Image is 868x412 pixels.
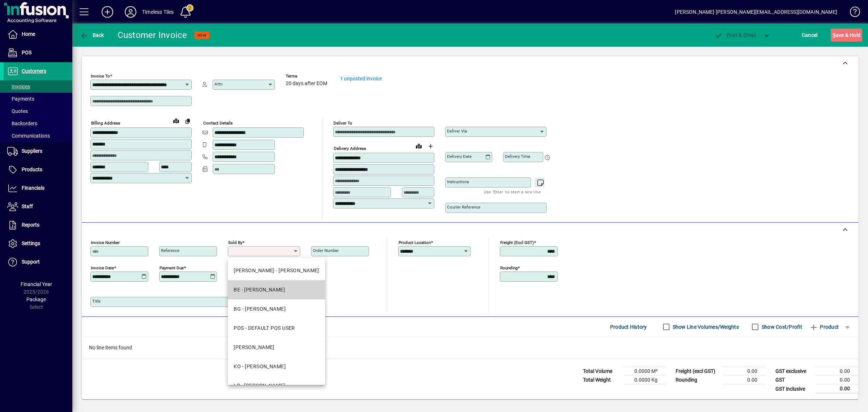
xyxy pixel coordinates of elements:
[672,367,723,376] td: Freight (excl GST)
[623,367,666,376] td: 0.0000 M³
[72,29,112,42] app-page-header-button: Back
[234,382,285,390] div: LP - [PERSON_NAME]
[833,32,835,38] span: S
[723,367,766,376] td: 0.00
[844,1,859,25] a: Knowledge Base
[234,324,295,332] div: POS - DEFAULT POS USER
[7,84,30,89] span: Invoices
[159,265,184,270] mat-label: Payment due
[500,265,518,270] mat-label: Rounding
[672,376,723,384] td: Rounding
[234,363,286,370] div: KO - [PERSON_NAME]
[21,281,52,287] span: Financial Year
[142,6,174,18] div: Timeless Tiles
[4,198,72,216] a: Staff
[22,185,44,191] span: Financials
[7,133,50,139] span: Communications
[500,240,534,245] mat-label: Freight (excl GST)
[815,367,859,376] td: 0.00
[161,248,179,253] mat-label: Reference
[800,29,820,42] button: Cancel
[91,73,110,79] mat-label: Invoice To
[78,29,106,42] button: Back
[22,31,35,37] span: Home
[234,267,319,274] div: [PERSON_NAME] - [PERSON_NAME]
[4,93,72,105] a: Payments
[22,222,39,228] span: Reports
[96,5,119,18] button: Add
[4,253,72,271] a: Support
[22,148,42,154] span: Suppliers
[286,81,327,87] span: 20 days after EOM
[447,179,469,184] mat-label: Instructions
[119,5,142,18] button: Profile
[228,240,242,245] mat-label: Sold by
[802,29,818,41] span: Cancel
[484,188,541,196] mat-hint: Use 'Enter' to start a new line
[772,376,815,384] td: GST
[22,50,31,55] span: POS
[623,376,666,384] td: 0.0000 Kg
[4,25,72,43] a: Home
[4,117,72,130] a: Backorders
[228,357,325,376] mat-option: KO - KAREN O'NEILL
[723,376,766,384] td: 0.00
[831,29,862,42] button: Save & Hold
[182,115,193,127] button: Copy to Delivery address
[286,74,329,79] span: Terms
[4,235,72,253] a: Settings
[413,140,425,152] a: View on map
[22,240,40,246] span: Settings
[714,32,756,38] span: ost & Email
[22,259,40,265] span: Support
[170,115,182,126] a: View on map
[772,384,815,394] td: GST inclusive
[809,321,839,333] span: Product
[4,44,72,62] a: POS
[675,6,837,18] div: [PERSON_NAME] [PERSON_NAME][EMAIL_ADDRESS][DOMAIN_NAME]
[22,68,46,74] span: Customers
[26,297,46,302] span: Package
[22,203,33,209] span: Staff
[22,167,42,172] span: Products
[228,280,325,299] mat-option: BE - BEN JOHNSTON
[228,319,325,338] mat-option: POS - DEFAULT POS USER
[234,286,285,294] div: BE - [PERSON_NAME]
[82,337,859,359] div: No line items found
[447,154,472,159] mat-label: Delivery date
[806,320,842,333] button: Product
[4,161,72,179] a: Products
[399,240,431,245] mat-label: Product location
[234,344,275,351] div: [PERSON_NAME]
[579,376,623,384] td: Total Weight
[91,265,114,270] mat-label: Invoice date
[833,29,860,41] span: ave & Hold
[91,240,120,245] mat-label: Invoice number
[234,305,286,313] div: BG - [PERSON_NAME]
[333,121,352,126] mat-label: Deliver To
[340,76,382,81] a: 1 unposted invoice
[4,80,72,93] a: Invoices
[425,140,436,152] button: Choose address
[228,376,325,395] mat-option: LP - LACHLAN PEARSON
[610,321,647,333] span: Product History
[815,376,859,384] td: 0.00
[579,367,623,376] td: Total Volume
[228,338,325,357] mat-option: EJ - ELISE JOHNSTON
[607,320,650,333] button: Product History
[447,129,467,134] mat-label: Deliver via
[4,130,72,142] a: Communications
[313,248,339,253] mat-label: Order number
[118,29,187,41] div: Customer Invoice
[727,32,730,38] span: P
[447,205,480,210] mat-label: Courier Reference
[7,96,34,102] span: Payments
[228,261,325,280] mat-option: BJ - BARRY JOHNSTON
[92,299,101,304] mat-label: Title
[4,142,72,160] a: Suppliers
[772,367,815,376] td: GST exclusive
[4,105,72,117] a: Quotes
[230,256,294,264] mat-error: Required
[7,121,37,126] span: Backorders
[710,29,759,42] button: Post & Email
